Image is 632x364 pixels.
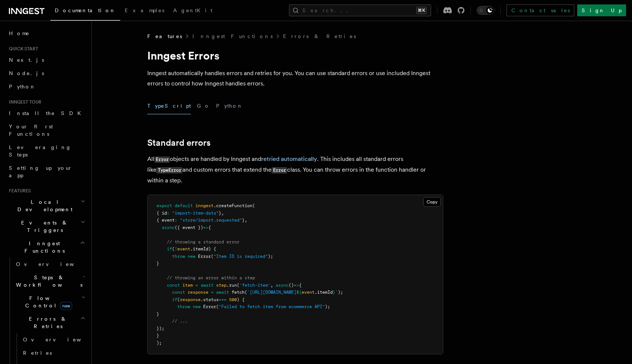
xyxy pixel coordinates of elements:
span: ); [157,340,162,346]
span: ( [211,254,214,259]
a: Sign Up [577,4,626,16]
span: new [60,302,72,310]
button: TypeScript [147,98,191,114]
span: ); [325,304,330,309]
span: } [157,261,159,266]
span: Install the SDK [9,110,85,116]
span: response [188,290,208,295]
span: => [203,225,208,230]
button: Python [216,98,243,114]
button: Inngest Functions [6,237,87,257]
span: = [211,290,214,295]
span: async [276,283,289,288]
span: { event [157,218,175,223]
a: Overview [20,333,87,346]
span: Overview [16,261,92,267]
span: throw [177,304,190,309]
span: === [219,297,226,302]
span: 500 [229,297,237,302]
span: , [270,283,273,288]
a: Errors & Retries [283,33,356,40]
span: Documentation [55,7,116,13]
span: Features [6,188,31,194]
a: Standard errors [147,138,211,148]
button: Local Development [6,195,87,216]
span: Quick start [6,46,38,52]
code: Error [272,167,287,173]
p: All objects are handled by Inngest and . This includes all standard errors like and custom errors... [147,154,443,186]
span: Errors & Retries [13,315,80,330]
span: const [172,290,185,295]
span: ( [245,290,247,295]
button: Events & Triggers [6,216,87,237]
span: Features [147,33,182,40]
button: Steps & Workflows [13,271,87,291]
span: Error [203,304,216,309]
span: default [175,203,193,208]
span: .createFunction [214,203,252,208]
span: async [162,225,175,230]
span: }); [157,326,164,331]
span: "Failed to fetch item from ecommerce API" [219,304,325,309]
span: Inngest Functions [6,240,80,255]
span: inngest [195,203,214,208]
kbd: ⌘K [416,7,427,14]
span: Retries [23,350,52,356]
a: Examples [120,2,169,20]
span: Python [9,84,36,90]
span: } [157,333,159,338]
span: "store/import.requested" [180,218,242,223]
span: ` [335,290,338,295]
span: Home [9,30,30,37]
span: event [302,290,315,295]
a: Node.js [6,67,87,80]
code: Error [154,156,170,163]
span: if [167,246,172,252]
span: ); [338,290,343,295]
span: Node.js [9,70,44,76]
span: Local Development [6,198,81,213]
span: } [219,210,221,216]
a: Documentation [50,2,120,21]
span: new [193,304,201,309]
span: ( [172,246,175,252]
span: : [167,210,169,216]
a: Retries [20,346,87,360]
a: Setting up your app [6,161,87,182]
span: ( [237,283,239,288]
a: AgentKit [169,2,217,20]
a: Leveraging Steps [6,141,87,161]
span: Leveraging Steps [9,144,71,158]
span: Error [198,254,211,259]
span: 'fetch-item' [239,283,270,288]
span: { [208,225,211,230]
span: Flow Control [13,294,81,309]
span: => [294,283,299,288]
span: Your first Functions [9,124,53,137]
button: Go [197,98,210,114]
span: if [172,297,177,302]
span: ${ [296,290,302,295]
span: { id [157,210,167,216]
a: Home [6,27,87,40]
span: } [242,218,245,223]
a: Install the SDK [6,107,87,120]
h1: Inngest Errors [147,49,443,62]
span: , [245,218,247,223]
button: Errors & Retries [13,312,87,333]
a: Contact sales [507,4,574,16]
span: .run [226,283,237,288]
span: Steps & Workflows [13,274,83,289]
a: Inngest Functions [192,33,273,40]
button: Copy [423,197,441,207]
span: ( [177,297,180,302]
span: const [167,283,180,288]
span: // ... [172,318,188,324]
span: Events & Triggers [6,219,81,234]
span: response [180,297,201,302]
span: .status [201,297,219,302]
span: Next.js [9,57,44,63]
a: Your first Functions [6,120,87,141]
span: "import-item-data" [172,210,219,216]
span: item [182,283,193,288]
